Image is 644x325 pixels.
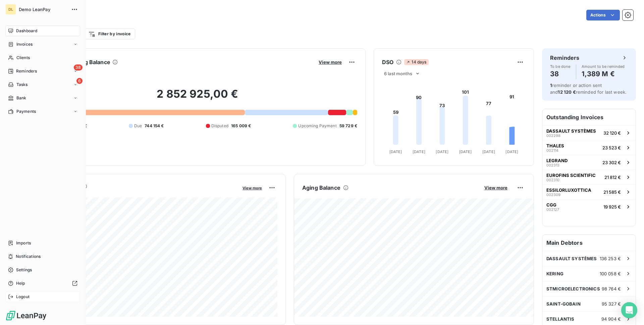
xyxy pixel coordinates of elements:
[542,140,636,155] button: THALES00211423 523 €
[546,207,559,212] span: 002127
[601,316,621,322] span: 94 904 €
[5,4,16,15] div: DL
[243,186,262,190] span: View more
[145,123,164,129] span: 744 154 €
[602,160,621,165] span: 23 302 €
[582,64,625,68] span: Amount to be reminded
[5,278,80,289] a: Help
[542,184,636,199] button: ESSILORLUXOTTICA00230921 585 €
[16,253,41,260] span: Notifications
[546,316,575,322] span: STELLANTIS
[134,123,142,129] span: Due
[231,123,251,129] span: 165 009 €
[602,286,621,291] span: 98 764 €
[16,28,37,34] span: Dashboard
[600,271,621,276] span: 100 058 €
[546,256,597,261] span: DASSAULT SYSTÈMES
[604,175,621,180] span: 21 812 €
[211,123,228,129] span: Disputed
[317,59,344,65] button: View more
[550,54,579,62] h6: Reminders
[404,59,428,65] span: 14 days
[19,7,67,12] span: Demo LeanPay
[319,59,342,65] span: View more
[546,173,596,178] span: EUROFINS SCIENTIFIC
[586,10,620,20] button: Actions
[546,134,560,138] span: 002298
[482,149,495,154] tspan: [DATE]
[546,187,591,193] span: ESSILORLUXOTTICA
[542,155,636,170] button: LEGRAND00231323 302 €
[38,87,357,107] h2: 2 852 925,00 €
[240,185,264,191] button: View more
[542,125,636,140] button: DASSAULT SYSTÈMES00229832 120 €
[602,301,621,307] span: 95 327 €
[546,128,596,134] span: DASSAULT SYSTÈMES
[482,185,509,191] button: View more
[16,95,26,101] span: Bank
[603,204,621,210] span: 19 925 €
[74,64,83,71] span: 38
[16,240,31,246] span: Imports
[16,68,37,74] span: Reminders
[546,271,563,276] span: KERING
[84,29,135,39] button: Filter by invoice
[38,190,238,197] span: Monthly Revenue
[621,302,637,318] div: Open Intercom Messenger
[582,68,625,79] h4: 1,389 M €
[546,163,559,167] span: 002313
[546,143,564,148] span: THALES
[542,170,636,184] button: EUROFINS SCIENTIFIC00231021 812 €
[16,55,30,61] span: Clients
[298,123,336,129] span: Upcoming Payment
[602,145,621,150] span: 23 523 €
[459,149,472,154] tspan: [DATE]
[546,193,560,197] span: 002309
[436,149,448,154] tspan: [DATE]
[550,68,571,79] h4: 38
[384,71,412,76] span: 6 last months
[16,267,32,273] span: Settings
[550,83,627,95] span: reminder or action sent and reminded for last week.
[16,82,28,88] span: Tasks
[546,178,559,182] span: 002310
[546,286,600,291] span: STMICROELECTRONICS
[302,184,340,192] h6: Aging Balance
[16,294,30,300] span: Logout
[542,199,636,214] button: CGG00212719 925 €
[550,64,571,68] span: To be done
[603,189,621,195] span: 21 585 €
[16,41,33,47] span: Invoices
[603,130,621,136] span: 32 120 €
[382,58,393,66] h6: DSO
[389,149,402,154] tspan: [DATE]
[339,123,357,129] span: 59 729 €
[484,185,507,190] span: View more
[5,310,47,321] img: Logo LeanPay
[413,149,425,154] tspan: [DATE]
[76,78,83,84] span: 6
[546,301,581,307] span: SAINT-GOBAIN
[546,148,558,152] span: 002114
[546,202,556,207] span: CGG
[16,108,36,114] span: Payments
[546,158,568,163] span: LEGRAND
[558,89,576,95] span: 12 120 €
[542,235,636,251] h6: Main Debtors
[16,280,25,286] span: Help
[505,149,518,154] tspan: [DATE]
[542,109,636,125] h6: Outstanding Invoices
[600,256,621,261] span: 136 253 €
[550,83,552,88] span: 1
